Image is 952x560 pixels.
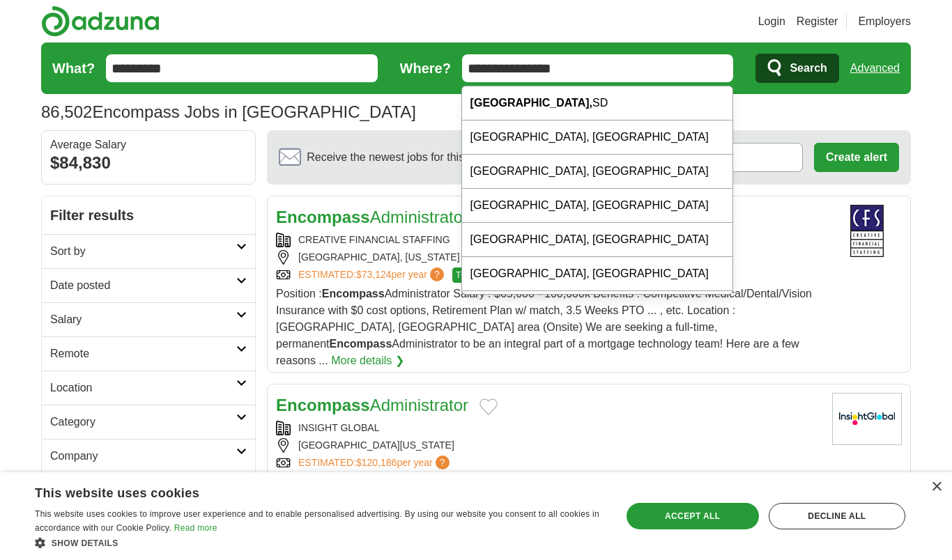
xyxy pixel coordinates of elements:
[356,269,392,280] span: $73,124
[307,149,545,166] span: Receive the newest jobs for this search :
[50,139,247,150] div: Average Salary
[298,234,450,245] a: CREATIVE FINANCIAL STAFFING
[276,438,821,453] div: [GEOGRAPHIC_DATA][US_STATE]
[462,86,732,120] div: SD
[42,405,255,439] a: Category
[276,396,468,414] a: EncompassAdministrator
[452,267,507,283] span: TOP MATCH
[42,268,255,302] a: Date posted
[790,54,827,82] span: Search
[769,503,905,529] div: Decline all
[470,97,592,109] strong: [GEOGRAPHIC_DATA],
[276,250,821,265] div: [GEOGRAPHIC_DATA], [US_STATE]
[797,13,838,30] a: Register
[298,422,379,433] a: INSIGHT GLOBAL
[35,536,604,550] div: Show details
[400,58,451,79] label: Where?
[52,58,95,79] label: What?
[276,208,370,226] strong: Encompass
[462,189,732,223] div: [GEOGRAPHIC_DATA], [GEOGRAPHIC_DATA]
[50,414,236,430] h2: Category
[462,291,732,325] div: [GEOGRAPHIC_DATA], [GEOGRAPHIC_DATA]
[298,267,447,283] a: ESTIMATED:$73,124per year?
[850,54,900,82] a: Advanced
[50,448,236,465] h2: Company
[52,538,118,548] span: Show details
[50,380,236,396] h2: Location
[174,523,217,533] a: Read more, opens a new window
[50,311,236,328] h2: Salary
[832,205,902,257] img: Creative Financial Staffing logo
[330,338,392,350] strong: Encompass
[35,481,569,501] div: This website uses cookies
[42,234,255,268] a: Sort by
[430,267,444,281] span: ?
[41,100,92,125] span: 86,502
[627,503,759,529] div: Accept all
[276,288,812,366] span: Position : Administrator Salary : $65,000 - 100,000k Benefits : Competitive Medical/Dental/Vision...
[42,302,255,336] a: Salary
[462,120,732,155] div: [GEOGRAPHIC_DATA], [GEOGRAPHIC_DATA]
[42,371,255,405] a: Location
[41,102,416,121] h1: Encompass Jobs in [GEOGRAPHIC_DATA]
[832,393,902,445] img: Insight Global logo
[50,277,236,294] h2: Date posted
[931,482,942,492] div: Close
[42,336,255,371] a: Remote
[41,6,160,37] img: Adzuna logo
[298,456,452,470] a: ESTIMATED:$120,186per year?
[50,150,247,176] div: $84,830
[35,509,599,533] span: This website uses cookies to improve user experience and to enable personalised advertising. By u...
[331,352,404,369] a: More details ❯
[356,457,397,468] span: $120,186
[276,208,468,226] a: EncompassAdministrator
[322,288,385,300] strong: Encompass
[50,243,236,260] h2: Sort by
[755,54,838,83] button: Search
[276,396,370,414] strong: Encompass
[479,398,498,415] button: Add to favorite jobs
[858,13,911,30] a: Employers
[462,155,732,189] div: [GEOGRAPHIC_DATA], [GEOGRAPHIC_DATA]
[814,143,899,172] button: Create alert
[462,257,732,291] div: [GEOGRAPHIC_DATA], [GEOGRAPHIC_DATA]
[50,345,236,362] h2: Remote
[462,223,732,257] div: [GEOGRAPHIC_DATA], [GEOGRAPHIC_DATA]
[758,13,785,30] a: Login
[436,456,450,469] span: ?
[42,196,255,234] h2: Filter results
[42,439,255,473] a: Company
